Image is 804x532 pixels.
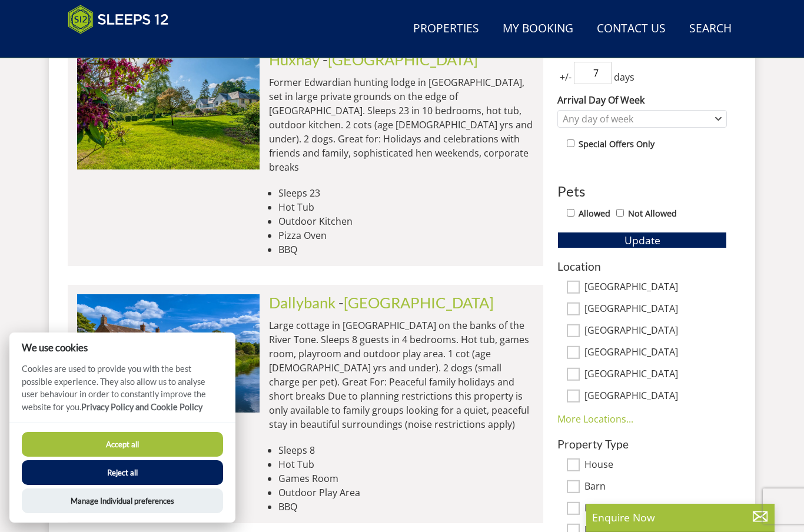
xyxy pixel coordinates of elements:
label: [GEOGRAPHIC_DATA] [584,390,727,403]
img: duxhams-somerset-holiday-accomodation-sleeps-12.original.jpg [77,51,260,169]
a: Properties [408,16,484,42]
button: Manage Individual preferences [22,488,223,513]
div: Combobox [557,110,727,128]
iframe: Customer reviews powered by Trustpilot [62,41,185,51]
li: Pizza Oven [278,228,534,242]
a: Search [685,16,736,42]
label: [GEOGRAPHIC_DATA] [584,303,727,316]
h3: Location [557,260,727,272]
button: Accept all [22,432,223,457]
span: - [338,294,494,311]
label: Arrival Day Of Week [557,93,727,107]
img: Sleeps 12 [68,5,169,34]
label: [GEOGRAPHIC_DATA] [584,347,727,360]
li: BBQ [278,242,534,257]
a: Dallybank [269,294,335,311]
label: Special Offers Only [579,138,655,151]
a: Privacy Policy and Cookie Policy [81,402,202,412]
div: Any day of week [560,112,712,125]
h3: Property Type [557,438,727,450]
li: Hot Tub [278,200,534,214]
p: Former Edwardian hunting lodge in [GEOGRAPHIC_DATA], set in large private grounds on the edge of ... [269,75,534,174]
span: - [323,51,478,68]
label: House [584,459,727,472]
button: Reject all [22,460,223,485]
li: Hot Tub [278,457,534,471]
label: Not Allowed [628,207,677,220]
h3: Pets [557,184,727,199]
label: [GEOGRAPHIC_DATA] [584,368,727,381]
li: Outdoor Kitchen [278,214,534,228]
label: Barn [584,481,727,494]
span: +/- [557,70,574,84]
li: Sleeps 8 [278,443,534,457]
a: [GEOGRAPHIC_DATA] [328,51,478,68]
a: Contact Us [592,16,670,42]
li: BBQ [278,500,534,514]
li: Games Room [278,471,534,486]
button: Update [557,232,727,248]
label: Allowed [579,207,610,220]
p: Cookies are used to provide you with the best possible experience. They also allow us to analyse ... [9,363,235,422]
span: days [612,70,637,84]
a: More Locations... [557,413,633,425]
li: Sleeps 23 [278,186,534,200]
a: Huxhay [269,51,320,68]
label: [GEOGRAPHIC_DATA] [584,281,727,294]
label: Lodge [584,503,727,516]
p: Enquire Now [592,510,769,525]
span: Update [624,233,660,247]
img: riverside-somerset-holiday-accommodation-home-sleeps-8.original.jpg [77,294,260,412]
h2: We use cookies [9,342,235,353]
p: Large cottage in [GEOGRAPHIC_DATA] on the banks of the River Tone. Sleeps 8 guests in 4 bedrooms.... [269,318,534,431]
a: [GEOGRAPHIC_DATA] [344,294,494,311]
label: [GEOGRAPHIC_DATA] [584,325,727,338]
li: Outdoor Play Area [278,486,534,500]
a: My Booking [498,16,578,42]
